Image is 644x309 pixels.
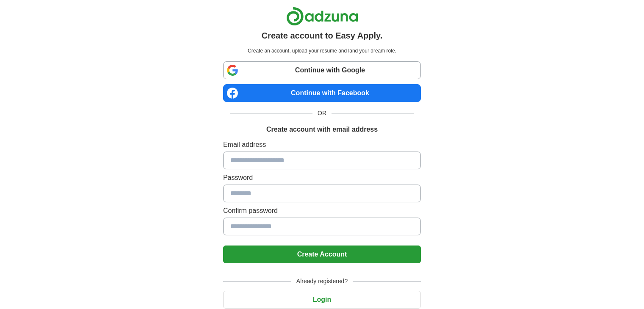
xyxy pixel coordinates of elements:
h1: Create account to Easy Apply. [262,29,383,42]
img: Adzuna logo [286,7,358,26]
p: Create an account, upload your resume and land your dream role. [225,47,419,55]
label: Email address [223,140,421,150]
label: Password [223,173,421,183]
span: OR [312,109,332,118]
a: Continue with Facebook [223,84,421,102]
label: Confirm password [223,206,421,216]
a: Continue with Google [223,61,421,79]
span: Already registered? [291,277,353,286]
h1: Create account with email address [266,124,378,135]
button: Login [223,291,421,309]
button: Create Account [223,246,421,263]
a: Login [223,296,421,303]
